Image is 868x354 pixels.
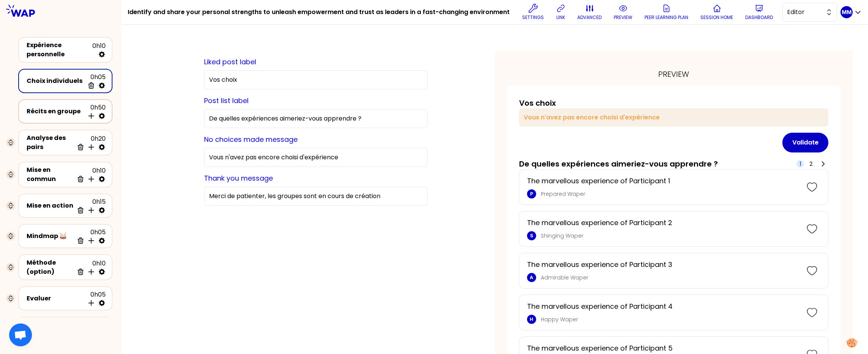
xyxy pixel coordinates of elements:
[204,173,273,183] label: Thank you message
[84,73,106,89] div: 0h05
[698,1,737,24] button: Session home
[782,133,828,152] button: Validate
[92,41,106,58] div: 0h10
[74,228,106,244] div: 0h05
[575,1,605,24] button: advanced
[746,14,773,21] p: Dashboard
[9,324,32,346] a: Ouvrir le chat
[84,290,106,307] div: 0h05
[578,14,602,21] p: advanced
[27,41,92,59] div: Expérience personnelle
[614,14,633,21] p: preview
[782,3,837,22] button: Editor
[530,275,534,281] p: A
[541,316,799,323] p: Happy Waper
[530,233,533,239] p: S
[527,217,799,228] p: The marvellous experience of Participant 2
[27,294,84,303] div: Evaluer
[530,316,534,322] p: H
[527,176,799,186] p: The marvellous experience of Participant 1
[27,165,74,184] div: Mise en commun
[541,190,799,198] p: Prepared Waper
[556,14,565,21] p: link
[530,191,533,197] p: P
[27,201,74,210] div: Mise en action
[519,98,556,108] h3: Vos choix
[743,1,776,24] button: Dashboard
[611,1,636,24] button: preview
[642,1,692,24] button: Peer learning plan
[204,96,249,105] label: Post list label
[841,6,862,18] button: MM
[519,108,828,127] div: Vous n'avez pas encore choisi d'expérience
[27,107,84,116] div: Récits en groupe
[84,103,106,120] div: 0h50
[800,160,801,168] span: 1
[645,14,689,21] p: Peer learning plan
[701,14,733,21] p: Session home
[527,301,799,312] p: The marvellous experience of Participant 4
[74,166,106,183] div: 0h10
[204,135,298,144] label: No choices made message
[523,14,544,21] p: Settings
[74,259,106,276] div: 0h10
[842,8,852,16] p: MM
[787,8,822,17] span: Editor
[507,69,841,79] div: preview
[520,1,547,24] button: Settings
[519,159,718,169] h3: De quelles expériences aimeriez-vous apprendre ?
[27,76,84,86] div: Choix individuels
[842,333,862,352] button: Manage your preferences about cookies
[527,259,799,270] p: The marvellous experience of Participant 3
[204,57,256,67] label: Liked post label
[809,160,813,168] span: 2
[27,232,74,241] div: Mindmap 🥁
[553,1,569,24] button: link
[527,343,799,354] p: The marvellous experience of Participant 5
[74,134,106,151] div: 0h20
[541,232,799,240] p: Shinging Waper
[74,197,106,214] div: 0h15
[27,258,74,276] div: Méthode (option)
[27,133,74,152] div: Analyse des pairs
[541,274,799,281] p: Admirable Waper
